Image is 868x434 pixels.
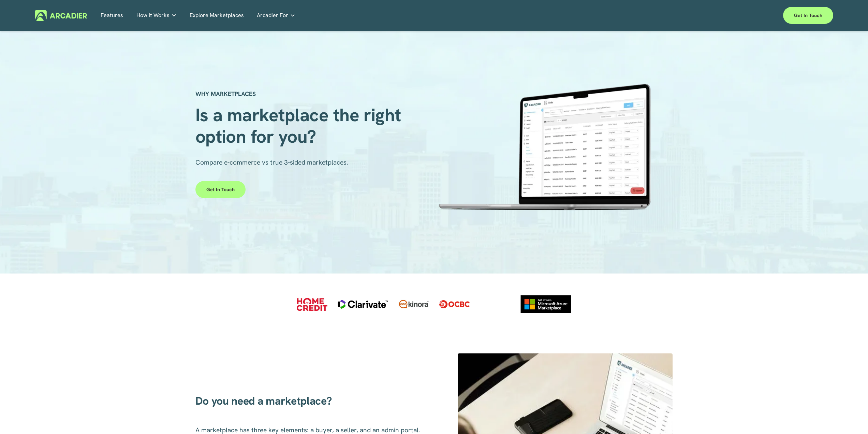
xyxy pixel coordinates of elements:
a: Features [101,10,123,21]
span: How It Works [136,11,170,20]
span: Is a marketplace the right option for you? [195,103,406,148]
a: folder dropdown [136,10,177,21]
span: Arcadier For [257,11,288,20]
span: Do you need a marketplace? [195,394,332,408]
span: Compare e-commerce vs true 3-sided marketplaces. [195,158,348,167]
a: Explore Marketplaces [190,10,244,21]
a: Get in touch [195,181,246,198]
strong: WHY MARKETPLACES [195,90,256,98]
a: folder dropdown [257,10,295,21]
img: Arcadier [35,10,87,21]
a: Get in touch [783,7,833,24]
